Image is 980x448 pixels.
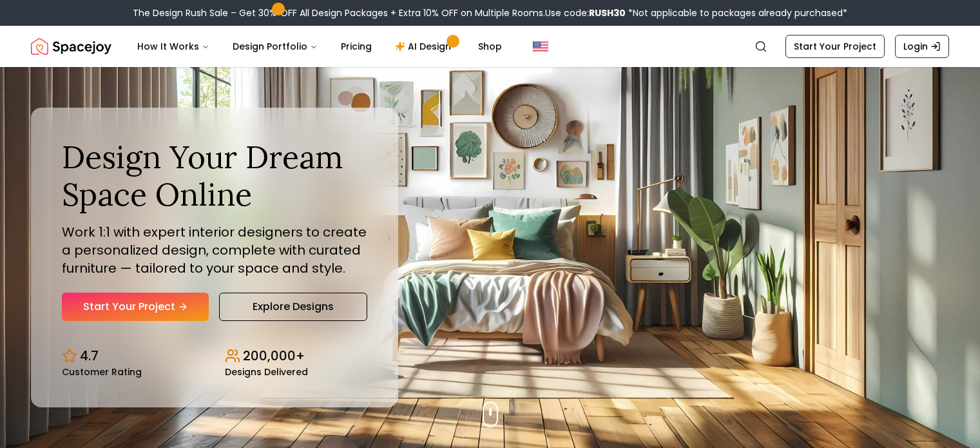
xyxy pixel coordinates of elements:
nav: Global [31,26,949,67]
button: How It Works [127,34,220,59]
small: Designs Delivered [225,367,308,376]
p: 200,000+ [243,347,305,365]
a: AI Design [385,34,465,59]
span: *Not applicable to packages already purchased* [626,6,847,19]
p: 4.7 [80,347,99,365]
div: The Design Rush Sale – Get 30% OFF All Design Packages + Extra 10% OFF on Multiple Rooms. [133,6,847,19]
a: Pricing [331,34,382,59]
b: RUSH30 [589,6,626,19]
img: United States [533,39,548,54]
a: Explore Designs [219,293,367,321]
a: Shop [468,34,512,59]
h1: Design Your Dream Space Online [62,139,367,213]
small: Customer Rating [62,367,142,376]
a: Login [895,35,949,58]
a: Spacejoy [31,34,111,59]
span: Use code: [545,6,626,19]
div: Design stats [62,336,367,376]
a: Start Your Project [785,35,885,58]
nav: Main [127,34,512,59]
a: Start Your Project [62,293,209,321]
button: Design Portfolio [222,34,328,59]
img: Spacejoy Logo [31,34,111,59]
p: Work 1:1 with expert interior designers to create a personalized design, complete with curated fu... [62,223,367,277]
